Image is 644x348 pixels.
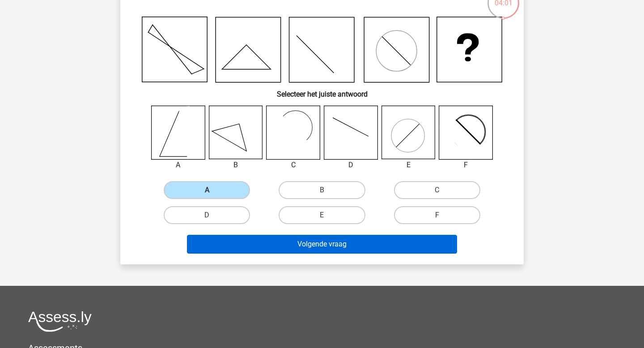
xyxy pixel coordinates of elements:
[135,83,509,98] h6: Selecteer het juiste antwoord
[394,206,480,224] label: F
[279,181,365,199] label: B
[375,160,442,170] div: E
[432,160,500,170] div: F
[259,160,327,170] div: C
[202,160,270,170] div: B
[144,160,212,170] div: A
[317,160,385,170] div: D
[394,181,480,199] label: C
[164,206,250,224] label: D
[187,235,458,254] button: Volgende vraag
[164,181,250,199] label: A
[28,311,92,332] img: Assessly logo
[279,206,365,224] label: E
